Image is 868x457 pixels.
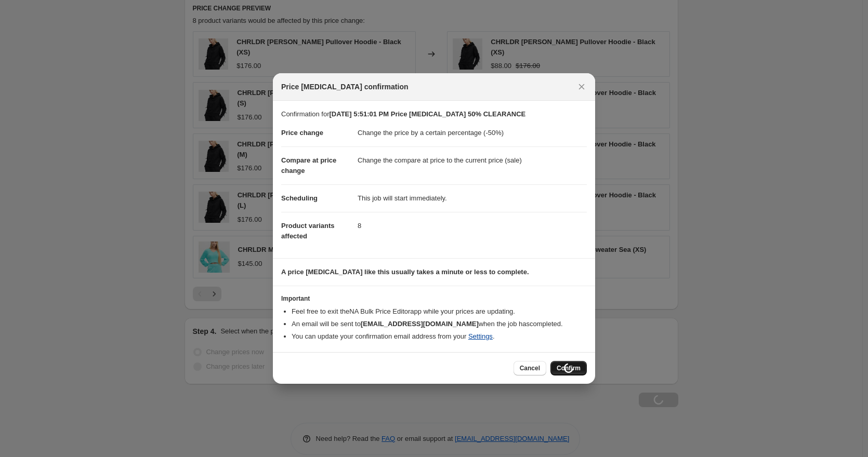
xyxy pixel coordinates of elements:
dd: This job will start immediately. [358,184,587,212]
span: Price change [281,129,323,137]
b: A price [MEDICAL_DATA] like this usually takes a minute or less to complete. [281,268,529,276]
span: Compare at price change [281,156,336,174]
p: Confirmation for [281,109,587,119]
span: Product variants affected [281,222,335,240]
button: Cancel [514,361,546,375]
b: [EMAIL_ADDRESS][DOMAIN_NAME] [361,320,479,328]
b: [DATE] 5:51:01 PM Price [MEDICAL_DATA] 50% CLEARANCE [329,110,525,118]
li: Feel free to exit the NA Bulk Price Editor app while your prices are updating. [292,306,587,317]
span: Cancel [520,364,540,372]
h3: Important [281,294,587,303]
li: You can update your confirmation email address from your . [292,331,587,342]
dd: 8 [358,212,587,239]
li: An email will be sent to when the job has completed . [292,319,587,329]
dd: Change the price by a certain percentage (-50%) [358,119,587,146]
a: Settings [468,332,493,340]
button: Close [574,79,589,94]
span: Scheduling [281,194,318,202]
span: Price [MEDICAL_DATA] confirmation [281,82,409,92]
dd: Change the compare at price to the current price (sale) [358,146,587,174]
